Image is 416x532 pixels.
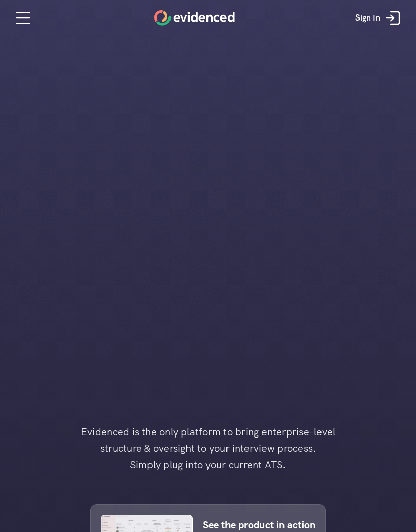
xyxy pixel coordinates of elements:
[154,10,235,26] a: Home
[149,109,267,139] h1: Run interviews you can rely on.
[64,424,352,473] h4: Evidenced is the only platform to bring enterprise-level structure & oversight to your interview ...
[348,3,411,33] a: Sign In
[355,11,380,25] p: Sign In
